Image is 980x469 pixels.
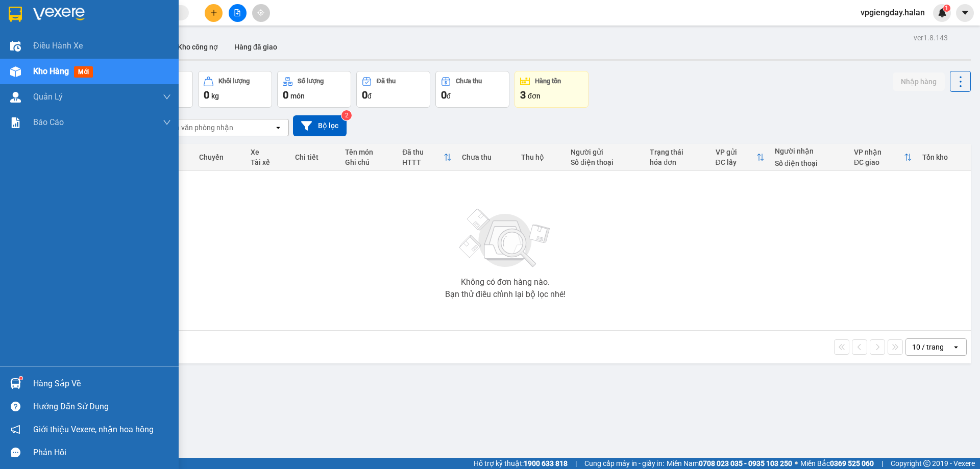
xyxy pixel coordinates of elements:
div: Hàng sắp về [33,376,171,391]
button: Hàng tồn3đơn [514,71,589,108]
div: ĐC lấy [716,158,756,166]
img: icon-new-feature [938,8,947,17]
span: Quản Lý [33,90,63,103]
div: VP nhận [854,148,904,156]
div: VP gửi [716,148,756,156]
div: Khối lượng [218,78,250,85]
strong: 0369 525 060 [830,459,874,467]
img: solution-icon [10,117,21,128]
span: plus [210,9,217,16]
strong: 1900 633 818 [524,459,568,467]
div: Ghi chú [345,158,392,166]
div: ver 1.8.143 [914,32,948,43]
div: Số điện thoại [775,159,844,167]
div: Xe [251,148,285,156]
button: Hàng đã giao [226,35,285,59]
span: đ [367,92,372,100]
div: Trạng thái [650,148,705,156]
div: Thu hộ [521,153,560,161]
button: Chưa thu0đ [435,71,509,108]
div: Người nhận [775,147,844,155]
span: Hỗ trợ kỹ thuật: [474,458,568,469]
span: kg [211,92,219,100]
button: file-add [229,4,247,22]
span: mới [74,66,93,78]
div: Hướng dẫn sử dụng [33,399,171,414]
span: | [881,458,883,469]
span: Cung cấp máy in - giấy in: [584,458,664,469]
div: Đã thu [377,78,396,85]
button: plus [205,4,223,22]
span: Điều hành xe [33,39,83,52]
div: Chuyến [199,153,240,161]
img: warehouse-icon [10,66,21,77]
div: HTTT [402,158,444,166]
span: down [163,93,171,101]
button: caret-down [956,4,974,22]
sup: 1 [19,377,22,380]
th: Toggle SortBy [849,144,917,171]
span: 0 [441,89,447,101]
div: Người gửi [571,148,640,156]
span: Miền Bắc [800,458,874,469]
div: Tên món [345,148,392,156]
div: Số lượng [298,78,324,85]
sup: 2 [341,110,352,120]
strong: 0708 023 035 - 0935 103 250 [699,459,792,467]
div: Không có đơn hàng nào. [461,278,550,286]
img: logo-vxr [9,7,22,22]
span: 3 [520,89,526,101]
svg: open [274,124,282,132]
div: Hàng tồn [535,78,561,85]
span: món [290,92,305,100]
button: Đã thu0đ [356,71,430,108]
div: Chưa thu [462,153,511,161]
sup: 1 [943,5,950,12]
div: Bạn thử điều chỉnh lại bộ lọc nhé! [445,290,566,299]
span: 1 [945,5,948,12]
span: vpgiengday.halan [852,6,933,19]
button: Nhập hàng [893,72,945,91]
span: 0 [283,89,288,101]
span: ⚪️ [795,461,798,465]
span: copyright [923,460,930,467]
svg: open [952,343,960,351]
span: | [575,458,577,469]
span: message [11,448,20,457]
span: file-add [234,9,241,16]
span: 0 [204,89,209,101]
button: Bộ lọc [293,115,347,136]
div: Phản hồi [33,445,171,460]
span: question-circle [11,402,20,411]
button: aim [252,4,270,22]
div: hóa đơn [650,158,705,166]
span: caret-down [961,8,970,17]
img: warehouse-icon [10,41,21,52]
img: warehouse-icon [10,92,21,103]
span: Báo cáo [33,116,64,129]
div: ĐC giao [854,158,904,166]
img: svg+xml;base64,PHN2ZyBjbGFzcz0ibGlzdC1wbHVnX19zdmciIHhtbG5zPSJodHRwOi8vd3d3LnczLm9yZy8yMDAwL3N2Zy... [454,203,556,274]
div: Đã thu [402,148,444,156]
span: 0 [362,89,367,101]
img: warehouse-icon [10,378,21,389]
div: Chọn văn phòng nhận [163,122,233,133]
span: đ [447,92,451,100]
div: Chưa thu [456,78,482,85]
span: đơn [528,92,541,100]
th: Toggle SortBy [397,144,457,171]
span: notification [11,425,20,434]
button: Khối lượng0kg [198,71,272,108]
span: down [163,118,171,127]
div: Chi tiết [295,153,335,161]
span: aim [257,9,264,16]
button: Số lượng0món [277,71,351,108]
span: Giới thiệu Vexere, nhận hoa hồng [33,423,154,436]
div: Số điện thoại [571,158,640,166]
div: 10 / trang [912,342,944,352]
span: Miền Nam [667,458,792,469]
th: Toggle SortBy [710,144,770,171]
div: Tồn kho [922,153,966,161]
div: Tài xế [251,158,285,166]
button: Kho công nợ [169,35,226,59]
